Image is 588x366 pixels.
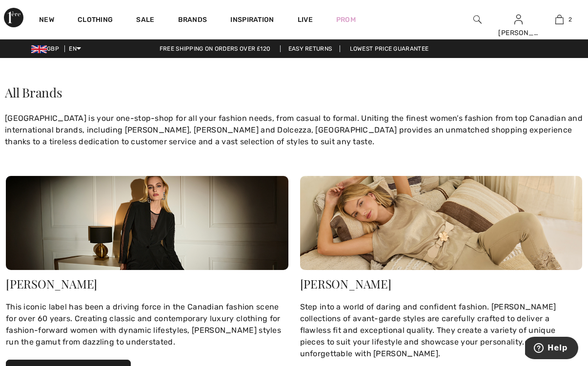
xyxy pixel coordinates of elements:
a: Brands [178,16,207,26]
div: [PERSON_NAME] [300,278,583,289]
img: UK Pound [31,45,47,53]
div: [PERSON_NAME] [6,278,288,289]
a: Clothing [78,16,113,26]
img: 1ère Avenue [4,8,23,27]
a: Sign In [514,15,523,24]
div: Step into a world of daring and confident fashion. [PERSON_NAME] collections of avant-garde style... [300,301,583,360]
div: This iconic label has been a driving force in the Canadian fashion scene for over 60 years. Creat... [6,301,288,348]
span: Inspiration [230,16,274,26]
img: Joseph Ribkoff [6,176,288,270]
iframe: Opens a widget where you can find more information [525,337,578,361]
a: 2 [540,14,580,25]
a: Free shipping on orders over ₤120 [152,45,279,52]
a: Easy Returns [280,45,341,52]
span: EN [69,45,81,52]
a: Sale [136,16,154,26]
span: GBP [31,45,63,52]
img: My Info [514,14,523,25]
span: 2 [568,15,572,24]
img: search the website [473,14,482,25]
img: Frank Lyman [300,176,583,270]
img: My Bag [555,14,564,25]
a: Prom [336,15,356,25]
a: Lowest Price Guarantee [342,45,437,52]
a: Live [298,15,313,25]
div: [PERSON_NAME] [498,28,538,38]
a: New [39,16,54,26]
